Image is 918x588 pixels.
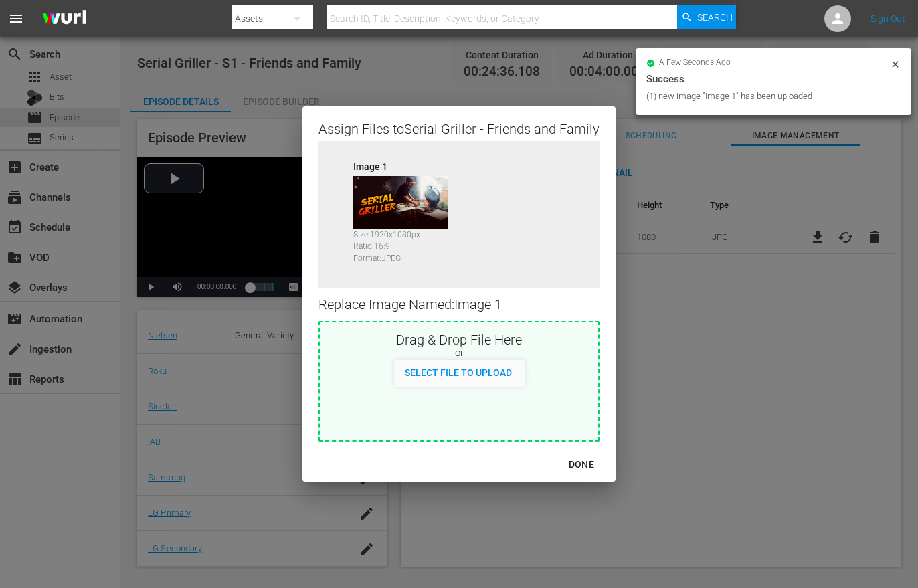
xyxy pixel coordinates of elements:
span: a few seconds ago [659,58,731,68]
span: Search [697,5,733,29]
div: Size: 1920 x 1080 px Ratio: 16:9 Format: JPEG [353,229,460,258]
img: 89071561-Image-1_v1.jpg [353,176,448,229]
div: Success [646,71,901,87]
div: Drag & Drop File Here [320,330,598,347]
div: Assign Files to Serial Griller - Friends and Family [318,120,600,136]
div: Image 1 [353,160,460,169]
img: ans4CAIJ8jUAAAAAAAAAAAAAAAAAAAAAAAAgQb4GAAAAAAAAAAAAAAAAAAAAAAAAJMjXAAAAAAAAAAAAAAAAAAAAAAAAgAT5G... [32,3,96,35]
button: DONE [553,452,610,477]
div: DONE [558,456,605,473]
span: menu [8,11,24,27]
span: Select File to Upload [394,367,523,378]
div: Replace Image Named: Image 1 [318,288,600,321]
div: or [320,347,598,360]
a: Sign Out [870,13,905,24]
button: Select File to Upload [394,360,523,384]
div: (1) new image "Image 1" has been uploaded [646,90,887,103]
